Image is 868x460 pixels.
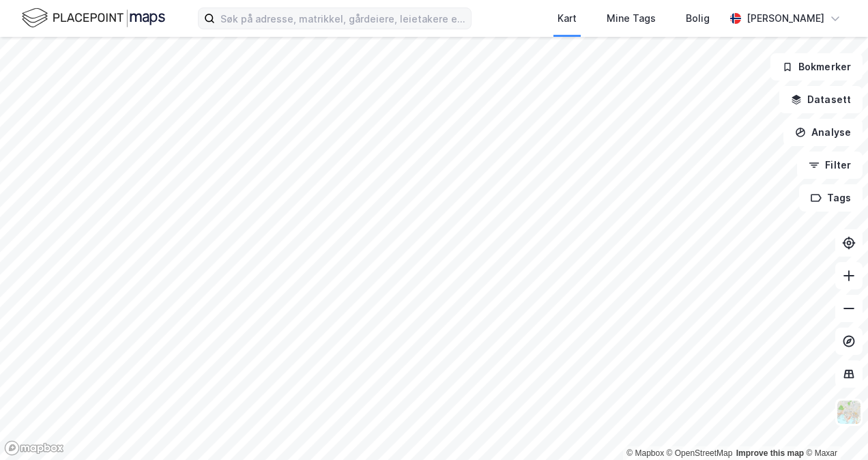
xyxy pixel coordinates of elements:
[797,152,863,179] button: Filter
[783,119,863,146] button: Analyse
[215,8,471,29] input: Søk på adresse, matrikkel, gårdeiere, leietakere eller personer
[800,394,868,460] iframe: Chat Widget
[779,86,863,113] button: Datasett
[770,53,863,81] button: Bokmerker
[747,10,824,27] div: [PERSON_NAME]
[667,448,733,458] a: OpenStreetMap
[607,10,656,27] div: Mine Tags
[4,440,64,456] a: Mapbox homepage
[22,6,165,30] img: logo.f888ab2527a4732fd821a326f86c7f29.svg
[736,448,804,458] a: Improve this map
[558,10,577,27] div: Kart
[626,448,664,458] a: Mapbox
[686,10,710,27] div: Bolig
[799,184,863,212] button: Tags
[800,394,868,460] div: Kontrollprogram for chat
